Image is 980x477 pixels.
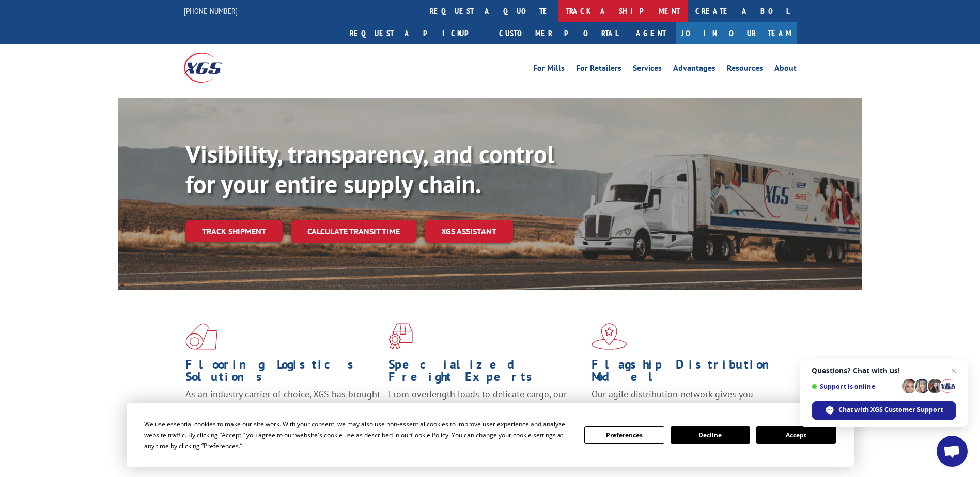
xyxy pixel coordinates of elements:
a: Resources [727,64,763,75]
div: Cookie Consent Prompt [127,403,854,467]
div: We use essential cookies to make our site work. With your consent, we may also use non-essential ... [144,419,572,451]
a: Request a pickup [342,22,491,44]
button: Preferences [584,426,664,444]
button: Decline [671,426,750,444]
div: Chat with XGS Customer Support [812,401,956,420]
h1: Flooring Logistics Solutions [185,358,381,388]
a: XGS ASSISTANT [425,220,513,243]
span: Our agile distribution network gives you nationwide inventory management on demand. [592,388,782,412]
p: From overlength loads to delicate cargo, our experienced staff knows the best way to move your fr... [388,388,584,434]
h1: Specialized Freight Experts [388,358,584,388]
a: Agent [626,22,676,44]
b: Visibility, transparency, and control for your entire supply chain. [185,138,554,200]
img: xgs-icon-focused-on-flooring-red [388,323,413,350]
img: xgs-icon-total-supply-chain-intelligence-red [185,323,217,350]
a: Advantages [673,64,715,75]
a: Services [633,64,662,75]
div: Open chat [937,436,968,467]
span: Close chat [947,364,960,377]
span: Questions? Chat with us! [812,367,956,375]
span: Support is online [812,383,898,390]
a: About [774,64,797,75]
h1: Flagship Distribution Model [592,358,787,388]
span: Cookie Policy [411,431,448,439]
a: For Retailers [576,64,621,75]
a: For Mills [533,64,565,75]
span: Chat with XGS Customer Support [838,405,943,415]
span: Preferences [204,441,239,450]
a: Calculate transit time [291,220,416,243]
a: Customer Portal [491,22,626,44]
a: Track shipment [185,220,283,242]
button: Accept [756,426,836,444]
a: [PHONE_NUMBER] [184,6,238,16]
a: Join Our Team [676,22,797,44]
img: xgs-icon-flagship-distribution-model-red [592,323,627,350]
span: As an industry carrier of choice, XGS has brought innovation and dedication to flooring logistics... [185,388,380,425]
